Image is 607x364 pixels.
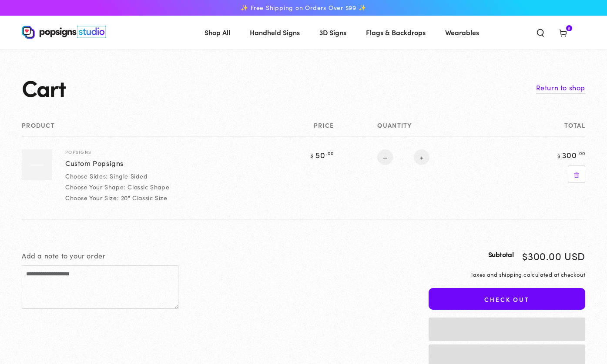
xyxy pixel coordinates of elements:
dd: 20" Classic Size [121,193,168,202]
p: Subtotal [488,251,514,258]
th: Total [508,122,585,136]
th: Quantity [334,122,508,136]
a: Shop All [198,21,237,44]
span: Shop All [205,26,230,39]
a: 3D Signs [313,21,353,44]
sup: .00 [577,150,585,156]
span: $ [311,152,314,159]
span: 3D Signs [319,26,346,39]
button: Check out [429,288,585,310]
dt: Choose Your Shape: [65,182,126,191]
dd: Classic Shape [127,182,169,191]
a: Return to shop [536,81,585,94]
label: Add a note to your order [22,251,411,260]
p: $300.00 USD [522,251,585,261]
span: Wearables [445,26,479,39]
h1: Cart [22,75,66,100]
bdi: 50 [309,149,334,160]
bdi: 300 [556,149,585,160]
img: Popsigns Studio [22,26,106,39]
a: Wearables [439,21,486,44]
span: ✨ Free Shipping on Orders Over $99 ✨ [241,4,366,12]
dt: Choose Sides: [65,172,108,180]
sup: .00 [326,150,334,156]
a: Handheld Signs [243,21,306,44]
dd: Single Sided [110,172,148,180]
span: Handheld Signs [250,26,300,39]
span: Flags & Backdrops [366,26,426,39]
a: Remove Custom Popsigns - Single Sided / Classic Shape / 20" Classic Size [568,165,585,183]
small: Taxes and shipping calculated at checkout [429,270,585,279]
span: $ [557,152,561,159]
p: Popsigns [65,149,196,155]
th: Product [22,122,266,136]
a: Flags & Backdrops [359,21,432,44]
span: 6 [568,25,570,31]
summary: Search our site [529,23,552,42]
input: Quantity for Custom Popsigns [393,149,414,165]
th: Price [266,122,334,136]
dt: Choose Your Size: [65,193,119,202]
a: Custom Popsigns [65,158,124,169]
